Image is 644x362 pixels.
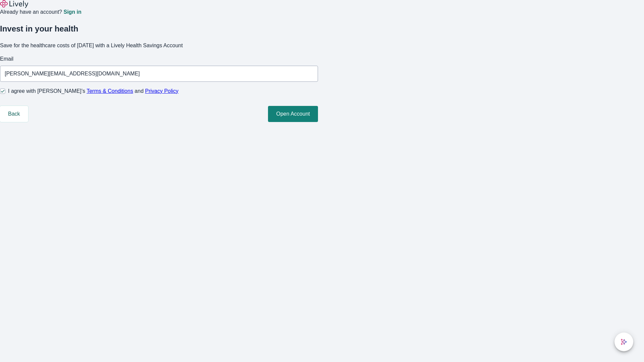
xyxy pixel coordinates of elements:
button: chat [614,333,633,351]
button: Open Account [268,106,318,122]
span: I agree with [PERSON_NAME]’s and [8,87,178,95]
a: Privacy Policy [145,88,179,94]
a: Sign in [63,9,81,15]
svg: Lively AI Assistant [621,339,627,345]
a: Terms & Conditions [87,88,133,94]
